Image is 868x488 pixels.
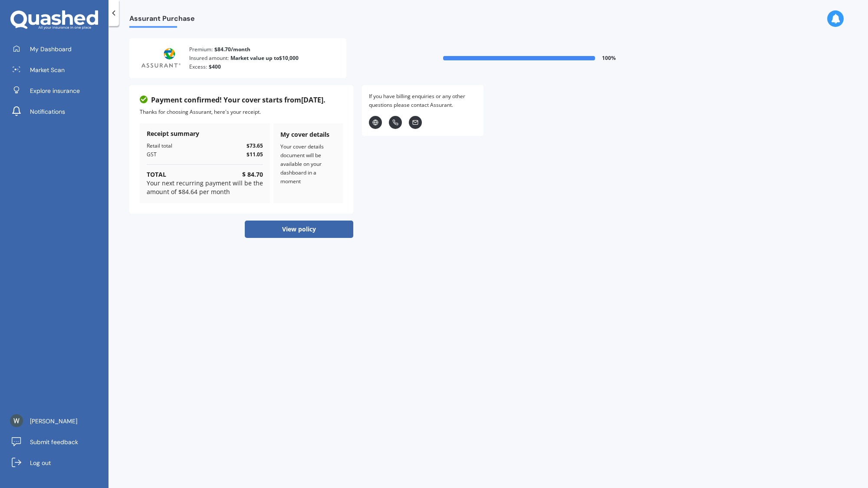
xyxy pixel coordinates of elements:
[30,107,65,116] span: Notifications
[30,66,65,74] span: Market Scan
[140,108,261,115] span: Thanks for choosing Assurant, here's your receipt.
[30,458,51,467] span: Log out
[189,63,207,71] span: Excess:
[30,417,77,425] span: [PERSON_NAME]
[147,150,157,159] div: GST
[247,150,263,159] div: $11.05
[129,14,195,26] span: Assurant Purchase
[245,221,353,238] button: View policy
[147,170,166,179] div: TOTAL
[280,142,336,186] div: Your cover details document will be available on your dashboard in a moment
[230,54,299,63] b: Market value up to $ 10,000
[242,170,263,179] div: $ 84.70
[7,454,108,472] a: Log out
[209,63,221,71] b: $400
[369,92,477,109] div: If you have billing enquiries or any other questions please contact Assurant .
[30,45,72,53] span: My Dashboard
[140,47,182,69] img: Protecta
[10,414,23,427] img: ACg8ocILikleRT5zTdwZ7EeeJFpQqmH62MdMDvki3u6cS4xAQ_tzqA=s96-c
[7,103,108,120] a: Notifications
[247,142,263,150] div: $73.65
[280,130,336,139] div: My cover details
[147,142,172,150] div: Retail total
[602,54,616,63] span: 100 %
[30,438,78,446] span: Submit feedback
[189,54,229,63] span: Insured amount:
[7,433,108,451] a: Submit feedback
[30,86,80,95] span: Explore insurance
[7,412,108,430] a: [PERSON_NAME]
[151,96,325,104] span: Payment confirmed! Your cover starts from [DATE] .
[189,45,213,54] span: Premium:
[7,61,108,79] a: Market Scan
[147,179,263,196] p: Your next recurring payment will be the amount of $84.64 per month
[214,45,250,54] b: $84.70/ month
[147,129,263,138] div: Receipt summary
[7,40,108,58] a: My Dashboard
[7,82,108,99] a: Explore insurance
